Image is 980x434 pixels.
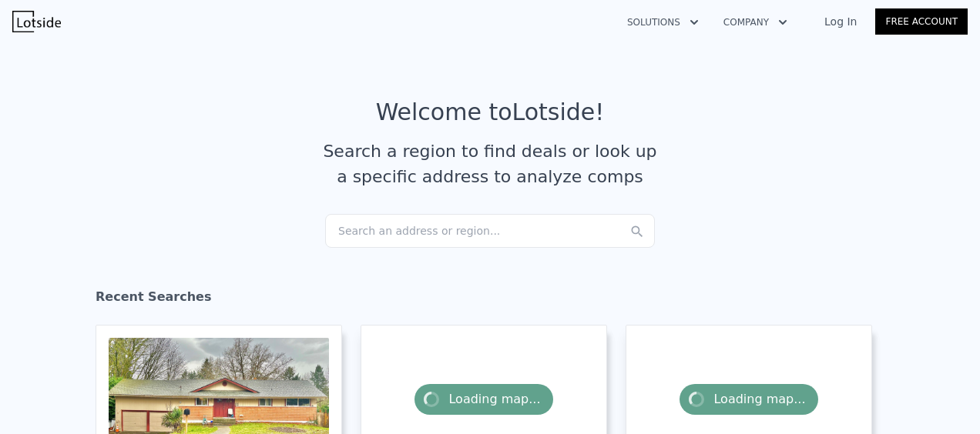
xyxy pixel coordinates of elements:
button: Solutions [615,8,711,36]
div: Welcome to Lotside ! [376,98,605,126]
a: Free Account [875,8,968,35]
span: Loading map... [680,384,817,415]
div: Recent Searches [96,275,884,325]
a: Log In [806,14,875,29]
span: Loading map... [414,384,552,415]
button: Company [711,8,800,36]
div: Search a region to find deals or look up a specific address to analyze comps [317,139,663,189]
div: Search an address or region... [325,214,655,248]
img: Lotside [12,11,61,32]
